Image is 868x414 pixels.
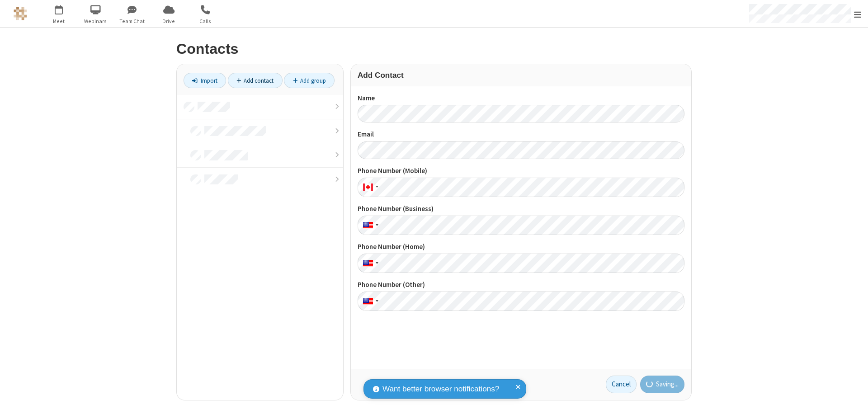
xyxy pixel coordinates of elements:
[358,204,684,214] label: Phone Number (Business)
[656,379,679,390] span: Saving...
[358,93,684,103] label: Name
[358,280,684,290] label: Phone Number (Other)
[42,17,76,25] span: Meet
[228,73,283,88] a: Add contact
[152,17,186,25] span: Drive
[358,292,381,311] div: United States: + 1
[640,376,685,394] button: Saving...
[115,17,149,25] span: Team Chat
[284,73,335,88] a: Add group
[358,166,684,176] label: Phone Number (Mobile)
[189,17,222,25] span: Calls
[358,216,381,235] div: United States: + 1
[358,129,684,140] label: Email
[358,254,381,273] div: United States: + 1
[79,17,113,25] span: Webinars
[382,383,499,395] span: Want better browser notifications?
[176,41,692,57] h2: Contacts
[184,73,226,88] a: Import
[14,7,27,20] img: QA Selenium DO NOT DELETE OR CHANGE
[358,242,684,252] label: Phone Number (Home)
[606,376,637,394] a: Cancel
[358,71,684,80] h3: Add Contact
[358,178,381,197] div: Canada: + 1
